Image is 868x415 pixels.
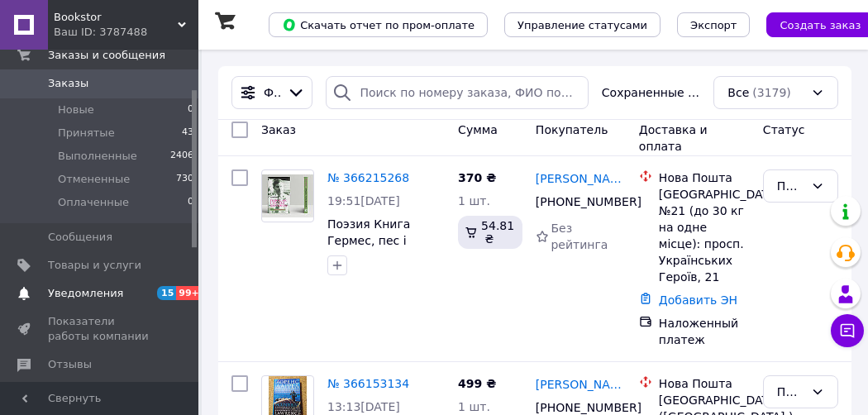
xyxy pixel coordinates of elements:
[48,230,112,245] span: Сообщения
[282,17,475,32] span: Скачать отчет по пром-оплате
[532,190,616,213] div: [PHONE_NUMBER]
[536,123,608,136] span: Покупатель
[659,315,750,348] div: Наложенный платеж
[777,383,804,401] div: Принят
[504,12,661,37] button: Управление статусами
[690,19,737,31] span: Экспорт
[176,286,203,300] span: 99+
[659,186,750,285] div: [GEOGRAPHIC_DATA], №21 (до 30 кг на одне місце): просп. Українських Героїв, 21
[536,376,626,393] a: [PERSON_NAME]
[48,258,141,273] span: Товары и услуги
[188,195,193,210] span: 0
[780,19,861,31] span: Создать заказ
[48,76,88,91] span: Заказы
[182,126,193,141] span: 43
[458,216,522,249] div: 54.81 ₴
[327,400,400,413] span: 13:13[DATE]
[458,171,496,184] span: 370 ₴
[58,126,115,141] span: Принятые
[188,103,193,117] span: 0
[831,314,864,347] button: Чат с покупателем
[58,149,137,164] span: Выполненные
[262,174,313,217] img: Фото товару
[269,12,488,37] button: Скачать отчет по пром-оплате
[327,171,409,184] a: № 366215268
[157,286,176,300] span: 15
[777,177,804,195] div: Принят
[327,217,427,330] a: Поэзия Книга Гермес, пес і гілочка [PERSON_NAME]. Перекладач : [PERSON_NAME] Красив 36
[458,194,490,207] span: 1 шт.
[326,76,588,109] input: Поиск по номеру заказа, ФИО покупателя, номеру телефона, Email, номеру накладной
[677,12,750,37] button: Экспорт
[261,169,314,222] a: Фото товару
[551,222,608,251] span: Без рейтинга
[458,377,496,390] span: 499 ₴
[48,357,92,372] span: Отзывы
[264,84,280,101] span: Фильтры
[54,10,178,25] span: Bookstor
[458,123,498,136] span: Сумма
[659,375,750,392] div: Нова Пошта
[517,19,647,31] span: Управление статусами
[176,172,193,187] span: 730
[727,84,749,101] span: Все
[261,123,296,136] span: Заказ
[54,25,198,40] div: Ваш ID: 3787488
[659,169,750,186] div: Нова Пошта
[48,314,153,344] span: Показатели работы компании
[763,123,805,136] span: Статус
[639,123,708,153] span: Доставка и оплата
[58,172,130,187] span: Отмененные
[58,103,94,117] span: Новые
[58,195,129,210] span: Оплаченные
[752,86,791,99] span: (3179)
[170,149,193,164] span: 2406
[327,194,400,207] span: 19:51[DATE]
[458,400,490,413] span: 1 шт.
[659,293,737,307] a: Добавить ЭН
[48,286,123,301] span: Уведомления
[602,84,701,101] span: Сохраненные фильтры:
[536,170,626,187] a: [PERSON_NAME]
[327,377,409,390] a: № 366153134
[48,48,165,63] span: Заказы и сообщения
